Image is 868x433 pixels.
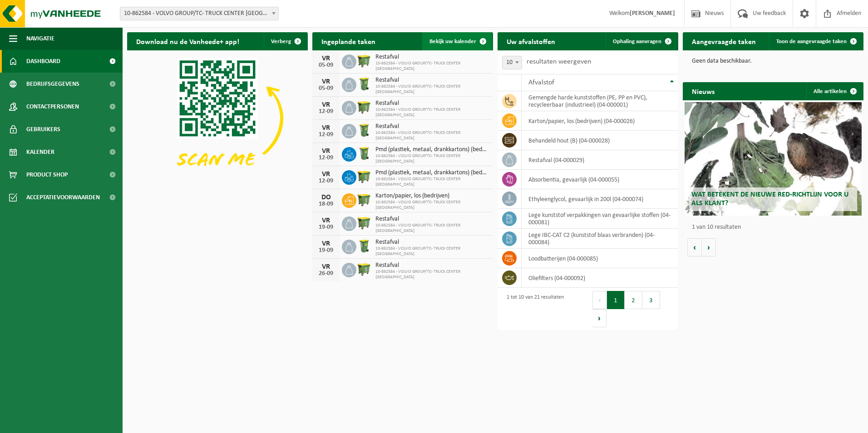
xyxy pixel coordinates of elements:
[26,163,68,186] span: Product Shop
[642,291,660,309] button: 3
[356,99,372,115] img: WB-1100-HPE-GN-50
[356,261,372,277] img: WB-1100-HPE-GN-50
[375,246,488,257] span: 10-862584 - VOLVO GROUP/TC- TRUCK CENTER [GEOGRAPHIC_DATA]
[120,7,278,20] span: 10-862584 - VOLVO GROUP/TC- TRUCK CENTER ANTWERPEN - ANTWERPEN
[776,39,847,44] span: Toon de aangevraagde taken
[375,107,488,118] span: 10-862584 - VOLVO GROUP/TC- TRUCK CENTER [GEOGRAPHIC_DATA]
[685,102,862,216] a: Wat betekent de nieuwe RED-richtlijn voor u als klant?
[375,239,488,246] span: Restafval
[317,171,335,178] div: VR
[356,238,372,254] img: WB-0240-HPE-GN-50
[317,155,335,161] div: 12-09
[806,82,863,100] a: Alle artikelen
[522,91,678,111] td: gemengde harde kunststoffen (PE, PP en PVC), recycleerbaar (industrieel) (04-000001)
[375,54,488,61] span: Restafval
[127,32,248,50] h2: Download nu de Vanheede+ app!
[522,268,678,288] td: oliefilters (04-000092)
[356,123,372,138] img: WB-0240-HPE-GN-50
[317,201,335,207] div: 18-09
[26,73,79,95] span: Bedrijfsgegevens
[375,269,488,280] span: 10-862584 - VOLVO GROUP/TC- TRUCK CENTER [GEOGRAPHIC_DATA]
[375,177,488,187] span: 10-862584 - VOLVO GROUP/TC- TRUCK CENTER [GEOGRAPHIC_DATA]
[522,229,678,249] td: lege IBC-CAT C2 (kunststof blaas verbranden) (04-000084)
[26,118,60,141] span: Gebruikers
[375,100,488,107] span: Restafval
[356,192,372,207] img: WB-1100-HPE-GN-50
[317,271,335,277] div: 26-09
[522,131,678,150] td: behandeld hout (B) (04-000028)
[606,32,677,50] a: Ophaling aanvragen
[26,27,54,50] span: Navigatie
[692,224,859,231] p: 1 van 10 resultaten
[375,61,488,72] span: 10-862584 - VOLVO GROUP/TC- TRUCK CENTER [GEOGRAPHIC_DATA]
[607,291,625,309] button: 1
[502,290,564,328] div: 1 tot 10 van 21 resultaten
[375,84,488,95] span: 10-862584 - VOLVO GROUP/TC- TRUCK CENTER [GEOGRAPHIC_DATA]
[498,32,564,50] h2: Uw afvalstoffen
[312,32,385,50] h2: Ingeplande taken
[317,132,335,138] div: 12-09
[271,39,291,44] span: Verberg
[375,77,488,84] span: Restafval
[522,150,678,170] td: restafval (04-000029)
[26,50,60,73] span: Dashboard
[264,32,307,50] button: Verberg
[317,55,335,62] div: VR
[375,223,488,234] span: 10-862584 - VOLVO GROUP/TC- TRUCK CENTER [GEOGRAPHIC_DATA]
[317,240,335,247] div: VR
[522,189,678,209] td: ethyleenglycol, gevaarlijk in 200l (04-000074)
[317,62,335,69] div: 05-09
[26,141,54,163] span: Kalender
[375,216,488,223] span: Restafval
[356,76,372,92] img: WB-0240-HPE-GN-50
[692,58,854,64] p: Geen data beschikbaar.
[317,194,335,201] div: DO
[317,78,335,85] div: VR
[317,247,335,254] div: 19-09
[375,130,488,141] span: 10-862584 - VOLVO GROUP/TC- TRUCK CENTER [GEOGRAPHIC_DATA]
[317,124,335,132] div: VR
[429,39,476,44] span: Bekijk uw kalender
[375,169,488,177] span: Pmd (plastiek, metaal, drankkartons) (bedrijven)
[527,58,591,65] label: resultaten weergeven
[702,238,716,256] button: Volgende
[592,309,607,327] button: Next
[522,249,678,268] td: loodbatterijen (04-000085)
[375,192,488,200] span: Karton/papier, los (bedrijven)
[613,39,661,44] span: Ophaling aanvragen
[26,186,100,209] span: Acceptatievoorwaarden
[375,200,488,211] span: 10-862584 - VOLVO GROUP/TC- TRUCK CENTER [GEOGRAPHIC_DATA]
[683,32,765,50] h2: Aangevraagde taken
[687,238,702,256] button: Vorige
[317,148,335,155] div: VR
[522,111,678,131] td: karton/papier, los (bedrijven) (04-000026)
[317,217,335,224] div: VR
[356,146,372,161] img: WB-0240-HPE-GN-50
[375,153,488,164] span: 10-862584 - VOLVO GROUP/TC- TRUCK CENTER [GEOGRAPHIC_DATA]
[502,56,522,69] span: 10
[630,10,675,17] strong: [PERSON_NAME]
[422,32,492,50] a: Bekijk uw kalender
[356,169,372,184] img: WB-1100-HPE-GN-50
[127,50,308,186] img: Download de VHEPlus App
[769,32,863,50] a: Toon de aangevraagde taken
[375,123,488,130] span: Restafval
[522,170,678,189] td: absorbentia, gevaarlijk (04-000055)
[592,291,607,309] button: Previous
[317,224,335,231] div: 19-09
[356,215,372,231] img: WB-1100-HPE-GN-50
[522,209,678,229] td: lege kunststof verpakkingen van gevaarlijke stoffen (04-000081)
[317,85,335,92] div: 05-09
[683,82,724,100] h2: Nieuws
[356,53,372,69] img: WB-1100-HPE-GN-50
[317,263,335,271] div: VR
[317,101,335,108] div: VR
[528,79,554,86] span: Afvalstof
[317,178,335,184] div: 12-09
[26,95,79,118] span: Contactpersonen
[120,7,279,20] span: 10-862584 - VOLVO GROUP/TC- TRUCK CENTER ANTWERPEN - ANTWERPEN
[317,108,335,115] div: 12-09
[375,262,488,269] span: Restafval
[503,56,522,69] span: 10
[691,191,848,207] span: Wat betekent de nieuwe RED-richtlijn voor u als klant?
